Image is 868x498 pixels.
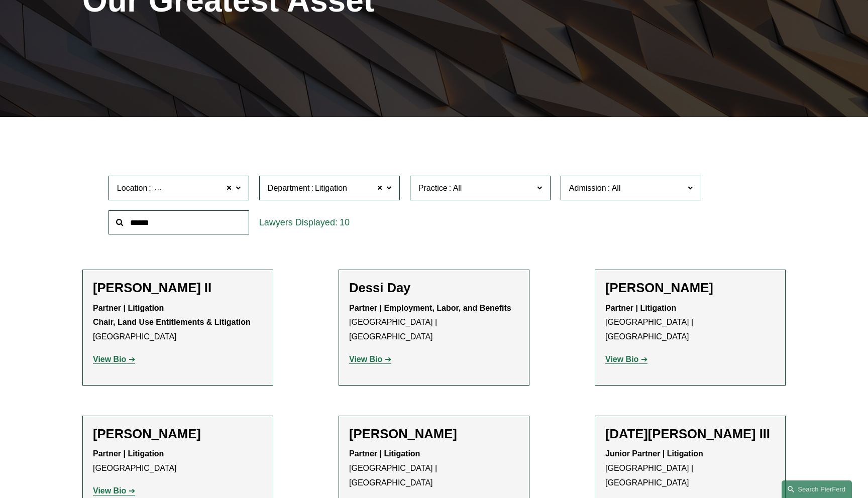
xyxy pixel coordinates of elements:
strong: View Bio [349,355,382,363]
p: [GEOGRAPHIC_DATA] | [GEOGRAPHIC_DATA] [349,447,519,490]
strong: View Bio [93,355,126,363]
strong: View Bio [605,355,638,363]
a: View Bio [93,486,135,495]
span: Admission [569,184,606,192]
a: View Bio [349,355,391,363]
h2: [PERSON_NAME] [605,280,775,296]
h2: [DATE][PERSON_NAME] III [605,426,775,442]
a: View Bio [93,355,135,363]
span: Department [268,184,310,192]
strong: Partner | Litigation [605,304,676,312]
span: Litigation [315,182,347,195]
a: Search this site [782,480,852,498]
strong: View Bio [93,486,126,495]
h2: [PERSON_NAME] II [93,280,263,296]
p: [GEOGRAPHIC_DATA] [93,447,263,476]
span: [GEOGRAPHIC_DATA] [153,182,237,195]
h2: [PERSON_NAME] [349,426,519,442]
span: Practice [418,184,448,192]
p: [GEOGRAPHIC_DATA] | [GEOGRAPHIC_DATA] [349,301,519,344]
p: [GEOGRAPHIC_DATA] [93,301,263,344]
h2: [PERSON_NAME] [93,426,263,442]
strong: Partner | Litigation [93,449,164,458]
span: Location [117,184,148,192]
strong: Partner | Litigation Chair, Land Use Entitlements & Litigation [93,304,251,327]
span: 10 [340,217,350,227]
a: View Bio [605,355,647,363]
strong: Junior Partner | Litigation [605,449,703,458]
strong: Partner | Litigation [349,449,420,458]
p: [GEOGRAPHIC_DATA] | [GEOGRAPHIC_DATA] [605,447,775,490]
h2: Dessi Day [349,280,519,296]
strong: Partner | Employment, Labor, and Benefits [349,304,511,312]
p: [GEOGRAPHIC_DATA] | [GEOGRAPHIC_DATA] [605,301,775,344]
